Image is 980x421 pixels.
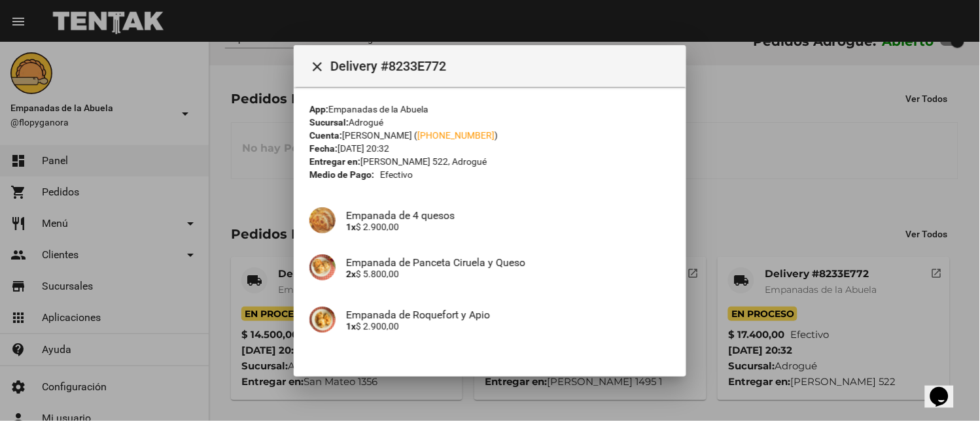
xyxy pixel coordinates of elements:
[346,360,671,373] h4: Empanada de [PERSON_NAME]
[346,256,671,268] h4: Empanada de Panceta Ciruela y Queso
[309,156,360,167] strong: Entregar en:
[309,59,325,75] mat-icon: Cerrar
[346,268,671,278] p: $ 5.800,00
[309,168,374,181] strong: Medio de Pago:
[304,53,330,79] button: Cerrar
[330,56,676,76] span: Delivery #8233E772
[309,307,336,333] img: d59fadef-f63f-4083-8943-9e902174ec49.jpg
[346,221,671,231] p: $ 2.900,00
[925,369,967,408] iframe: chat widget
[380,168,413,181] span: Efectivo
[346,308,671,320] h4: Empanada de Roquefort y Apio
[309,104,328,114] strong: App:
[346,268,356,278] b: 2x
[309,254,336,280] img: a07d0382-12a7-4aaa-a9a8-9d363701184e.jpg
[309,117,349,127] strong: Sucursal:
[346,320,671,331] p: $ 2.900,00
[309,130,342,141] strong: Cuenta:
[309,155,671,168] div: [PERSON_NAME] 522, Adrogué
[309,143,338,154] strong: Fecha:
[309,142,671,155] div: [DATE] 20:32
[417,130,495,141] a: [PHONE_NUMBER]
[346,209,671,221] h4: Empanada de 4 quesos
[309,103,671,116] div: Empanadas de la Abuela
[309,129,671,142] div: [PERSON_NAME] ( )
[346,221,356,231] b: 1x
[309,207,336,233] img: 363ca94e-5ed4-4755-8df0-ca7d50f4a994.jpg
[309,116,671,129] div: Adrogué
[346,320,356,331] b: 1x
